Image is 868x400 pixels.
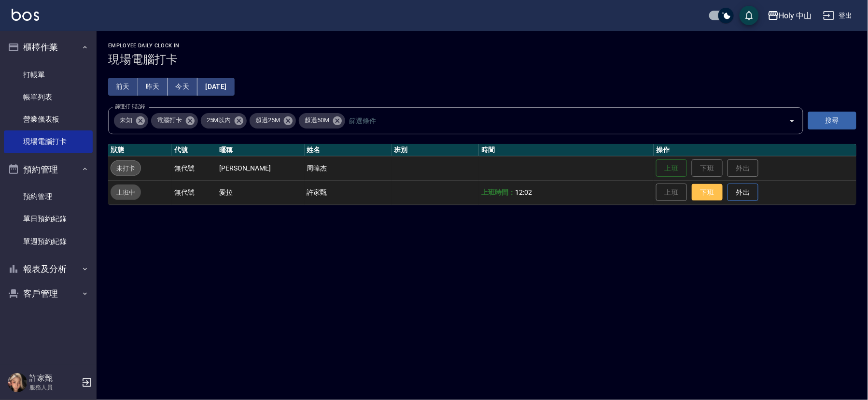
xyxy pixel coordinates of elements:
[250,113,296,129] div: 超過25M
[692,184,723,201] button: 下班
[250,115,286,125] span: 超過25M
[29,373,79,383] h5: 許家甄
[201,113,247,129] div: 25M以內
[784,113,800,129] button: Open
[111,163,140,173] span: 未打卡
[138,78,168,96] button: 昨天
[108,53,856,66] h3: 現場電腦打卡
[779,10,812,22] div: Holy 中山
[392,144,479,157] th: 班別
[4,281,93,306] button: 客戶管理
[151,113,198,129] div: 電腦打卡
[115,103,145,110] label: 篩選打卡記錄
[819,7,856,25] button: 登出
[479,144,654,157] th: 時間
[12,9,39,21] img: Logo
[4,130,93,153] a: 現場電腦打卡
[4,35,93,60] button: 櫃檯作業
[108,78,138,96] button: 前天
[4,208,93,230] a: 單日預約紀錄
[299,115,335,125] span: 超過50M
[347,112,772,129] input: 篩選條件
[172,180,217,204] td: 無代號
[4,86,93,108] a: 帳單列表
[172,144,217,157] th: 代號
[4,157,93,182] button: 預約管理
[217,144,305,157] th: 暱稱
[4,230,93,253] a: 單週預約紀錄
[740,6,759,25] button: save
[4,64,93,86] a: 打帳單
[764,6,816,26] button: Holy 中山
[172,156,217,180] td: 無代號
[8,373,27,392] img: Person
[515,188,532,196] span: 12:02
[4,108,93,130] a: 營業儀表板
[197,78,234,96] button: [DATE]
[29,383,79,392] p: 服務人員
[481,188,515,196] b: 上班時間：
[217,156,305,180] td: [PERSON_NAME]
[114,113,148,129] div: 未知
[305,180,392,204] td: 許家甄
[4,186,93,208] a: 預約管理
[108,144,172,157] th: 狀態
[656,159,687,177] button: 上班
[654,144,856,157] th: 操作
[217,180,305,204] td: 愛拉
[201,115,237,125] span: 25M以內
[151,115,188,125] span: 電腦打卡
[4,257,93,282] button: 報表及分析
[299,113,345,129] div: 超過50M
[114,115,138,125] span: 未知
[168,78,198,96] button: 今天
[305,144,392,157] th: 姓名
[111,187,141,198] span: 上班中
[808,112,856,129] button: 搜尋
[108,43,856,49] h2: Employee Daily Clock In
[305,156,392,180] td: 周暐杰
[728,184,758,201] button: 外出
